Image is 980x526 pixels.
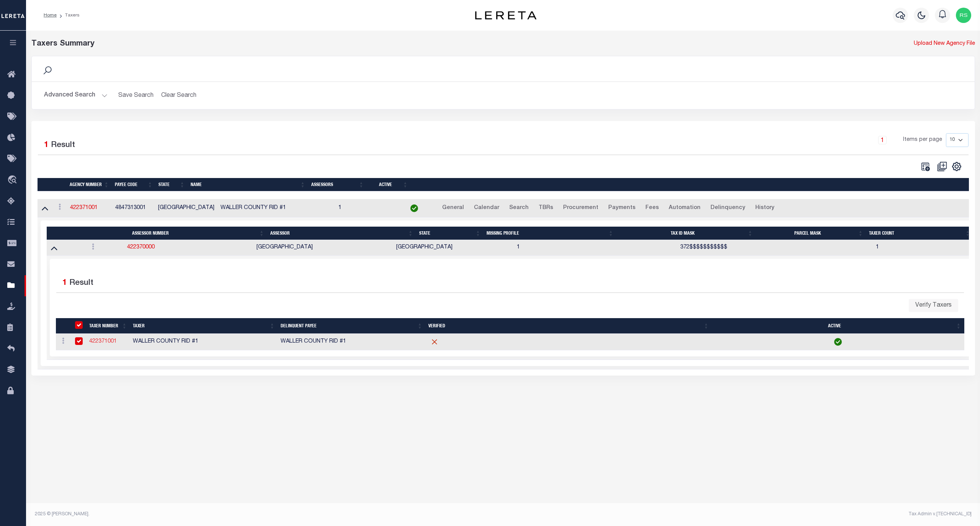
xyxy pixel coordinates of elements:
[483,227,616,240] th: Missing Profile: activate to sort column ascending
[70,205,98,211] a: 422371001
[642,202,662,214] a: Fees
[680,245,727,250] span: 372$$$$$$$$$$$
[158,88,200,103] button: Clear Search
[130,318,278,334] th: Taxer: activate to sort column ascending
[475,11,536,20] img: logo-dark.svg
[915,302,952,309] span: Verify Taxers
[57,12,80,19] li: Taxers
[914,40,975,48] a: Upload New Agency File
[470,202,503,214] a: Calendar
[44,141,49,149] span: 1
[866,227,973,240] th: Taxer Count: activate to sort column ascending
[707,202,749,214] a: Delinquency
[62,279,67,287] span: 1
[956,8,971,23] img: svg+xml;base64,PHN2ZyB4bWxucz0iaHR0cDovL3d3dy53My5vcmcvMjAwMC9zdmciIHBvaW50ZXItZXZlbnRzPSJub25lIi...
[86,318,130,334] th: Taxer Number: activate to sort column ascending
[756,227,866,240] th: Parcel Mask: activate to sort column ascending
[89,339,117,344] a: 422371001
[278,318,425,334] th: Delinquent Payee: activate to sort column ascending
[155,178,188,191] th: State: activate to sort column ascending
[188,178,308,191] th: Name: activate to sort column ascending
[616,227,756,240] th: Tax ID Mask: activate to sort column ascending
[878,136,887,144] a: 1
[69,277,93,289] label: Result
[335,199,392,218] td: 1
[127,245,155,250] a: 422370000
[425,318,712,334] th: Verified: activate to sort column ascending
[752,202,778,214] a: History
[112,178,155,191] th: Payee Code: activate to sort column ascending
[253,240,393,256] td: [GEOGRAPHIC_DATA]
[535,202,557,214] a: TBRs
[903,136,942,144] span: Items per page
[411,178,969,191] th: &nbsp;
[410,204,418,212] img: check-icon-green.svg
[308,178,367,191] th: Assessors: activate to sort column ascending
[834,338,842,346] img: check-icon-green.svg
[393,240,514,256] td: [GEOGRAPHIC_DATA]
[665,202,704,214] a: Automation
[44,13,57,18] a: Home
[909,299,958,312] button: Verify Taxers
[129,227,267,240] th: Assessor Number: activate to sort column ascending
[44,88,108,103] button: Advanced Search
[439,202,467,214] a: General
[112,199,155,218] td: 4847313001
[605,202,639,214] a: Payments
[278,334,425,350] td: WALLER COUNTY RID #1
[873,240,973,256] td: 1
[67,178,112,191] th: Agency Number: activate to sort column ascending
[114,88,158,103] button: Save Search
[560,202,602,214] a: Procurement
[506,202,532,214] a: Search
[217,199,335,218] td: WALLER COUNTY RID #1
[31,38,736,50] div: Taxers Summary
[712,318,964,334] th: Active: activate to sort column ascending
[267,227,416,240] th: Assessor: activate to sort column ascending
[367,178,411,191] th: Active: activate to sort column ascending
[155,199,217,218] td: [GEOGRAPHIC_DATA]
[51,139,75,152] label: Result
[7,175,20,185] i: travel_explore
[130,334,278,350] td: WALLER COUNTY RID #1
[416,227,483,240] th: State: activate to sort column ascending
[514,240,639,256] td: 1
